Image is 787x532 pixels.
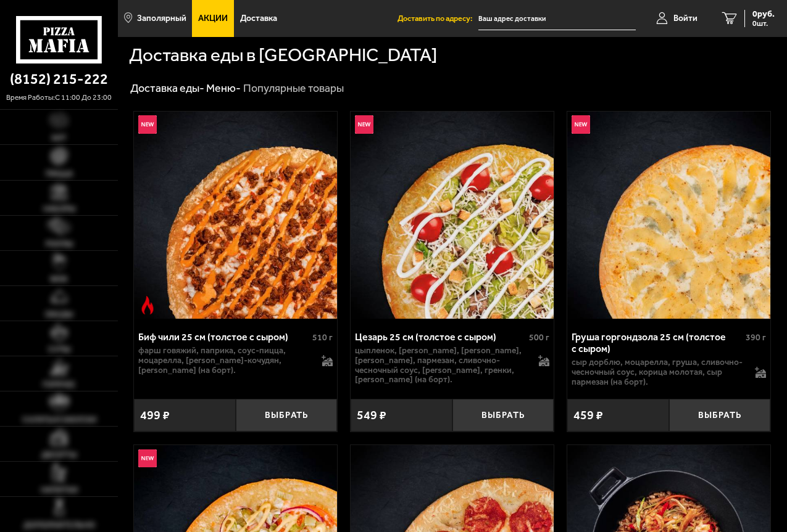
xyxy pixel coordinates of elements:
[746,332,766,343] span: 390 г
[312,332,333,343] span: 510 г
[129,46,437,65] h1: Доставка еды в [GEOGRAPHIC_DATA]
[355,346,530,385] p: цыпленок, [PERSON_NAME], [PERSON_NAME], [PERSON_NAME], пармезан, сливочно-чесночный соус, [PERSON...
[48,346,70,354] span: Супы
[673,14,697,23] span: Войти
[355,331,526,343] div: Цезарь 25 см (толстое с сыром)
[351,112,554,319] a: НовинкаЦезарь 25 см (толстое с сыром)
[752,20,775,27] span: 0 шт.
[46,170,73,178] span: Пицца
[529,332,549,343] span: 500 г
[45,311,73,319] span: Обеды
[138,449,157,468] img: Новинка
[138,346,314,375] p: фарш говяжий, паприка, соус-пицца, моцарелла, [PERSON_NAME]-кочудян, [PERSON_NAME] (на борт).
[206,81,241,95] a: Меню-
[573,409,603,422] span: 459 ₽
[22,416,96,424] span: Салаты и закуски
[669,399,771,432] button: Выбрать
[41,486,78,494] span: Напитки
[572,115,590,134] img: Новинка
[351,112,554,319] img: Цезарь 25 см (толстое с сыром)
[398,15,478,23] span: Доставить по адресу:
[134,112,337,319] img: Биф чили 25 см (толстое с сыром)
[572,358,747,387] p: сыр дорблю, моцарелла, груша, сливочно-чесночный соус, корица молотая, сыр пармезан (на борт).
[355,115,373,134] img: Новинка
[243,81,344,96] div: Популярные товары
[752,10,775,18] span: 0 руб.
[357,409,386,422] span: 549 ₽
[236,399,338,432] button: Выбрать
[138,115,157,134] img: Новинка
[478,7,636,30] input: Ваш адрес доставки
[46,240,73,248] span: Роллы
[138,296,157,314] img: Острое блюдо
[198,14,228,23] span: Акции
[452,399,554,432] button: Выбрать
[41,451,77,459] span: Десерты
[50,276,68,284] span: WOK
[140,409,170,422] span: 499 ₽
[51,134,67,142] span: Хит
[240,14,277,23] span: Доставка
[43,381,75,389] span: Горячее
[567,112,770,319] img: Груша горгондзола 25 см (толстое с сыром)
[567,112,770,319] a: НовинкаГруша горгондзола 25 см (толстое с сыром)
[134,112,337,319] a: НовинкаОстрое блюдоБиф чили 25 см (толстое с сыром)
[137,14,186,23] span: Заполярный
[138,331,309,343] div: Биф чили 25 см (толстое с сыром)
[23,522,95,530] span: Дополнительно
[43,205,75,213] span: Наборы
[130,81,204,95] a: Доставка еды-
[572,331,743,354] div: Груша горгондзола 25 см (толстое с сыром)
